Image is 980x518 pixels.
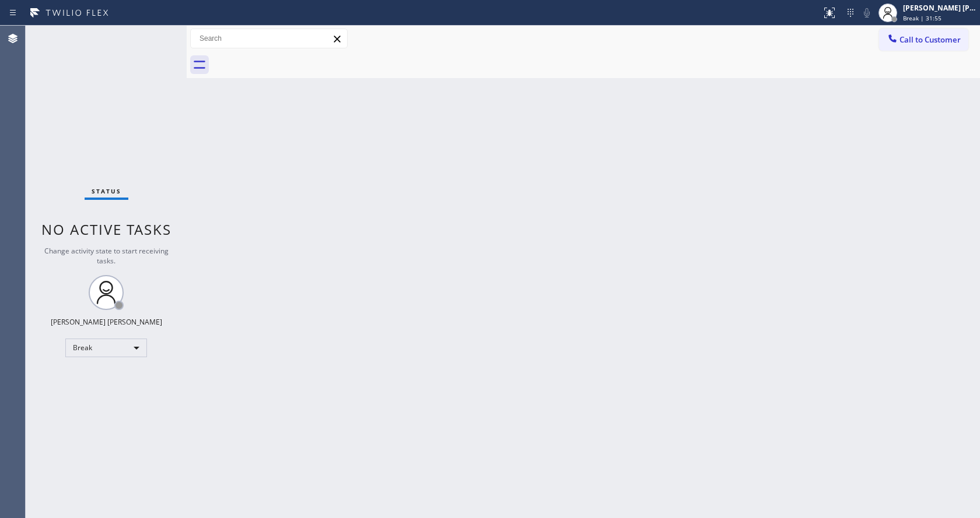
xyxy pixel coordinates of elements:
input: Search [191,29,347,48]
button: Call to Customer [879,29,968,51]
span: Status [92,187,121,195]
span: No active tasks [41,220,171,239]
span: Change activity state to start receiving tasks. [44,246,169,266]
div: [PERSON_NAME] [PERSON_NAME] [903,3,977,13]
span: Call to Customer [900,34,961,45]
span: Break | 31:55 [903,14,942,22]
button: Mute [859,5,875,21]
div: Break [65,339,147,357]
div: [PERSON_NAME] [PERSON_NAME] [51,317,162,327]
